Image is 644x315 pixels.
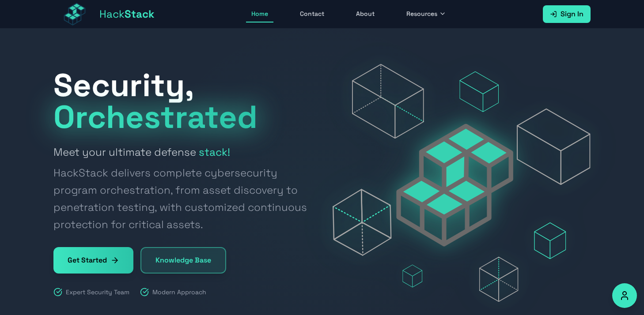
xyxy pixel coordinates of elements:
[53,164,311,233] span: HackStack delivers complete cybersecurity program orchestration, from asset discovery to penetrat...
[140,247,226,274] a: Knowledge Base
[53,247,133,274] a: Get Started
[125,7,155,21] span: Stack
[246,6,273,22] a: Home
[406,9,437,18] span: Resources
[53,97,258,137] span: Orchestrated
[53,143,311,233] h2: Meet your ultimate defense
[351,6,380,22] a: About
[99,7,155,21] span: Hack
[199,145,230,159] strong: stack!
[295,6,330,22] a: Contact
[53,288,129,296] div: Expert Security Team
[612,283,637,308] button: Accessibility Options
[561,9,583,19] span: Sign In
[543,5,591,23] a: Sign In
[53,69,311,133] h1: Security,
[401,6,451,22] button: Resources
[140,288,206,296] div: Modern Approach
